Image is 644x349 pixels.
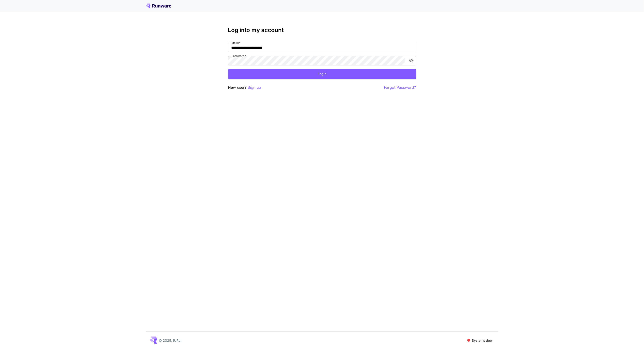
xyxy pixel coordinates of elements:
[472,338,495,343] p: Systems down
[407,56,416,65] button: toggle password visibility
[159,338,182,343] p: © 2025, [URL]
[384,84,416,90] button: Forgot Password?
[228,84,261,90] p: New user?
[228,69,416,79] button: Login
[228,27,416,33] h3: Log into my account
[248,84,261,90] button: Sign up
[231,41,241,45] label: Email
[231,54,246,58] label: Password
